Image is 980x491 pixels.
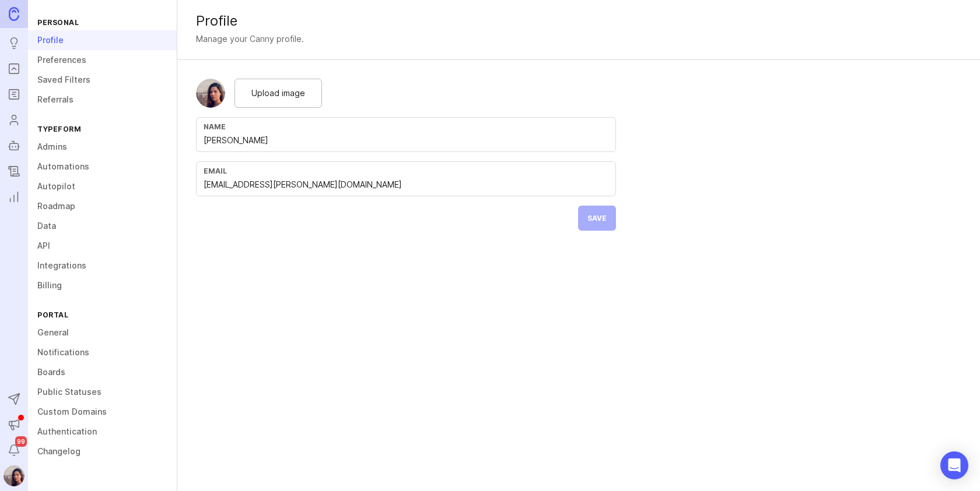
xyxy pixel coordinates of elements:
[3,414,24,435] button: Announcements
[28,307,177,323] div: Portal
[28,441,177,461] a: Changelog
[3,161,24,182] a: Changelog
[3,440,24,461] button: Notifications
[28,70,177,90] a: Saved Filters
[28,402,177,422] a: Custom Domains
[3,135,24,156] a: Autopilot
[9,7,19,20] img: Canny Home
[28,422,177,441] a: Authentication
[28,362,177,382] a: Boards
[3,58,24,79] a: Portal
[28,137,177,157] a: Admins
[28,382,177,402] a: Public Statuses
[28,256,177,275] a: Integrations
[28,323,177,342] a: General
[196,79,225,108] img: Leigh Smith
[15,436,27,447] span: 99
[28,176,177,196] a: Autopilot
[3,109,24,130] a: Users
[251,87,305,100] span: Upload image
[28,236,177,256] a: API
[28,121,177,137] div: Typeform
[28,90,177,109] a: Referrals
[28,342,177,362] a: Notifications
[28,216,177,236] a: Data
[196,14,961,28] div: Profile
[28,15,177,30] div: Personal
[204,122,608,131] div: Name
[940,451,968,479] div: Open Intercom Messenger
[204,167,608,175] div: Email
[3,186,24,207] a: Reporting
[28,196,177,216] a: Roadmap
[3,388,24,409] button: Send to Autopilot
[28,275,177,295] a: Billing
[3,33,24,54] a: Ideas
[3,84,24,105] a: Roadmaps
[3,465,24,486] img: Leigh Smith
[196,33,304,45] div: Manage your Canny profile.
[28,50,177,70] a: Preferences
[28,157,177,176] a: Automations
